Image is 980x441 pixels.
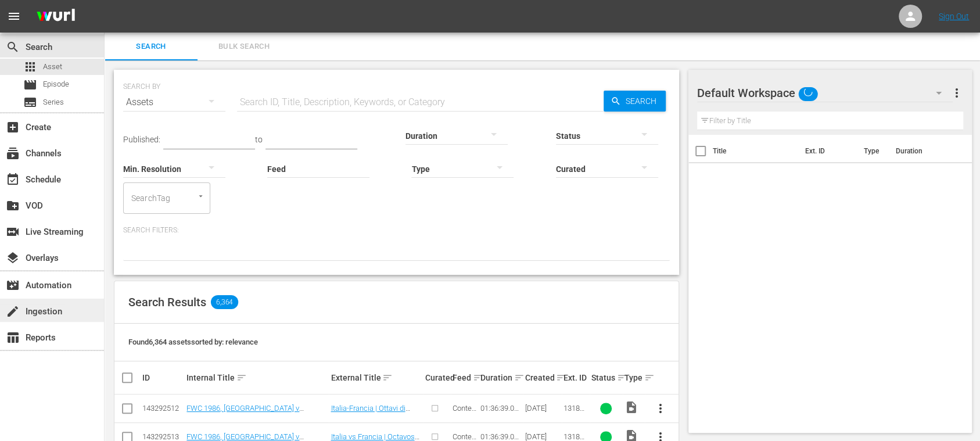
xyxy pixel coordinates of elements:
button: Open [195,191,206,202]
span: Ingestion [6,304,20,318]
span: sort [236,372,247,383]
span: to [255,135,263,144]
span: Video [624,400,638,414]
div: [DATE] [525,404,560,413]
span: Episode [43,78,69,90]
th: Duration [888,135,958,167]
span: sort [644,372,655,383]
span: Asset [23,60,37,74]
span: more_vert [949,86,963,100]
button: more_vert [647,395,674,422]
span: Overlays [6,251,20,265]
span: Series [23,95,37,109]
a: FWC 1986, [GEOGRAPHIC_DATA] v [GEOGRAPHIC_DATA] (IT) [186,404,304,421]
span: sort [382,372,393,383]
span: Search Results [128,295,206,309]
img: ans4CAIJ8jUAAAAAAAAAAAAAAAAAAAAAAAAgQb4GAAAAAAAAAAAAAAAAAAAAAAAAJMjXAAAAAAAAAAAAAAAAAAAAAAAAgAT5G... [28,3,84,30]
span: Search [112,40,191,53]
span: VOD [6,199,20,213]
a: Italia-Francia | Ottavi di finale | Coppa del Mondo FIFA Messico 1986 | Match completo [331,404,419,439]
div: Type [624,371,643,385]
div: Duration [480,371,521,385]
span: Search [621,91,666,112]
th: Title [713,135,799,167]
span: Live Streaming [6,225,20,239]
span: sort [556,372,566,383]
span: Asset [43,61,62,73]
th: Ext. ID [798,135,856,167]
div: Ext. ID [563,373,588,382]
div: Status [591,371,621,385]
span: 6,364 [211,295,238,309]
span: Reports [6,331,20,345]
span: sort [514,372,525,383]
span: Published: [123,135,160,144]
th: Type [856,135,888,167]
a: Sign Out [939,12,969,21]
div: Created [525,371,560,385]
span: sort [617,372,627,383]
span: Episode [23,78,37,92]
span: more_vert [654,401,667,415]
span: Create [6,120,20,134]
span: Channels [6,146,20,160]
span: 131882_ITA [563,404,584,421]
span: Series [43,96,64,108]
div: [DATE] [525,432,560,441]
div: Feed [453,371,477,385]
span: Found 6,364 assets sorted by: relevance [128,338,258,346]
div: ID [142,373,183,382]
div: 01:36:39.080 [480,404,521,413]
div: External Title [331,371,421,385]
button: Search [604,91,666,112]
span: Schedule [6,173,20,187]
div: Default Workspace [697,77,953,109]
div: 01:36:39.080 [480,432,521,441]
span: menu [7,9,21,23]
div: Curated [425,373,450,382]
span: Search [6,40,20,54]
span: sort [473,372,483,383]
div: 143292513 [142,432,183,441]
div: Internal Title [186,371,327,385]
p: Search Filters: [123,225,670,235]
span: Bulk Search [204,40,283,53]
div: 143292512 [142,404,183,413]
span: Content [453,404,476,421]
span: Automation [6,278,20,292]
button: more_vert [949,79,963,107]
div: Assets [123,86,225,119]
